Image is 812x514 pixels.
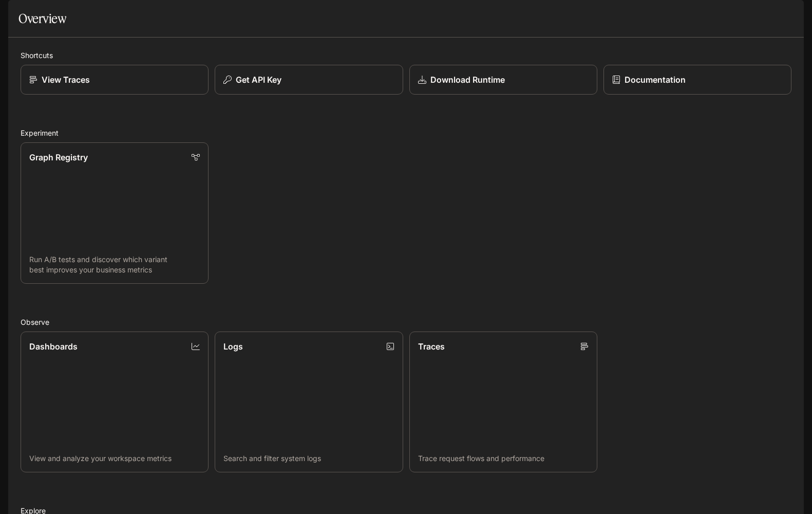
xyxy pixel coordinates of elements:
p: Traces [418,340,445,353]
a: Graph RegistryRun A/B tests and discover which variant best improves your business metrics [21,142,209,284]
p: Dashboards [29,340,78,353]
p: View and analyze your workspace metrics [29,453,200,464]
h2: Experiment [21,127,791,138]
p: Documentation [625,74,686,86]
h2: Observe [21,317,791,327]
a: LogsSearch and filter system logs [215,332,403,473]
p: Graph Registry [29,151,88,163]
p: Search and filter system logs [223,453,394,464]
button: Get API Key [215,65,403,95]
a: Documentation [603,65,791,95]
a: Download Runtime [409,65,597,95]
a: View Traces [21,65,209,95]
a: DashboardsView and analyze your workspace metrics [21,332,209,473]
p: Logs [223,340,243,353]
p: Download Runtime [430,74,505,86]
p: Trace request flows and performance [418,453,589,464]
button: open drawer [8,5,26,24]
p: View Traces [42,74,90,86]
p: Run A/B tests and discover which variant best improves your business metrics [29,254,200,275]
p: Get API Key [236,74,281,86]
h2: Shortcuts [21,50,791,61]
h1: Overview [18,8,66,29]
a: TracesTrace request flows and performance [409,332,597,473]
